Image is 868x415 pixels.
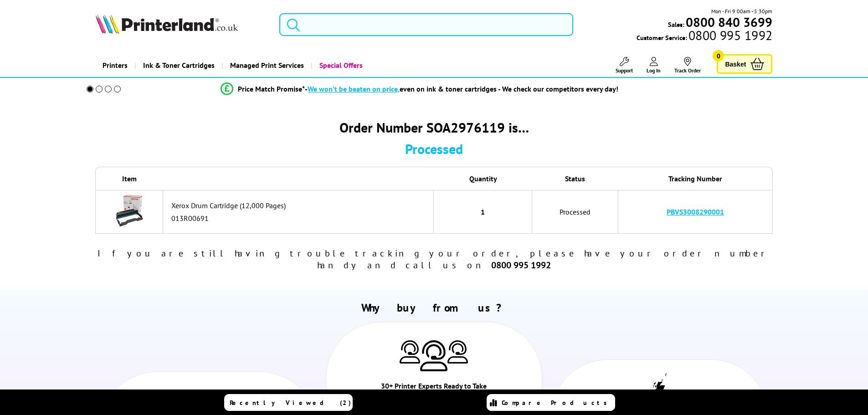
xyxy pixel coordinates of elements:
a: PBVS3008290001 [667,207,724,216]
b: 0800 995 1992 [491,259,551,271]
span: 0 [713,50,724,61]
div: 013R00691 [171,214,429,223]
img: Xerox Drum Cartridge (12,000 Pages) [113,195,145,227]
img: UK tax payer [647,373,672,415]
td: 1 [434,190,532,234]
span: We won’t be beaten on price, [308,84,400,93]
a: Printers [96,54,134,77]
a: Printerland Logo [96,14,268,36]
a: 0800 840 3699 [684,18,772,26]
a: Managed Print Services [221,54,311,77]
img: Printer Experts [447,340,468,364]
a: Track Order [674,57,701,74]
img: Printerland Logo [96,14,238,34]
div: Xerox Drum Cartridge (12,000 Pages) [171,201,429,210]
th: Status [532,167,619,190]
span: Price Match Promise* [238,84,305,93]
div: Order Number SOA2976119 is… [95,118,772,136]
a: Recently Viewed (2) [224,394,353,411]
span: Support [616,67,633,74]
a: Ink & Toner Cartridges [134,54,221,77]
span: Compare Products [502,399,612,407]
div: Processed [95,140,772,158]
span: Customer Service: [637,31,772,42]
span: Log In [647,67,661,74]
span: Ink & Toner Cartridges [143,54,215,77]
a: Special Offers [311,54,370,77]
th: Quantity [434,167,532,190]
img: Printer Experts [420,340,447,372]
span: Basket [725,58,746,70]
a: Compare Products [487,394,615,411]
h2: Why buy from us? [96,301,773,315]
span: Mon - Fri 9:00am - 5:30pm [711,7,772,15]
div: - even on ink & toner cartridges - We check our competitors every day! [305,84,618,93]
a: Basket 0 [717,54,772,74]
span: Sales: [668,20,684,29]
div: If you are still having trouble tracking your order, please have your order number handy and call... [95,247,772,271]
li: modal_Promise [74,81,765,97]
div: 30+ Printer Experts Ready to Take Your Call [380,380,488,407]
th: Item [95,167,163,190]
img: Printer Experts [400,340,420,364]
a: Log In [647,57,661,74]
span: 0800 995 1992 [687,31,772,40]
span: Recently Viewed (2) [230,399,351,407]
b: 0800 840 3699 [686,14,772,31]
th: Tracking Number [618,167,773,190]
a: Support [616,57,633,74]
td: Processed [532,190,619,234]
